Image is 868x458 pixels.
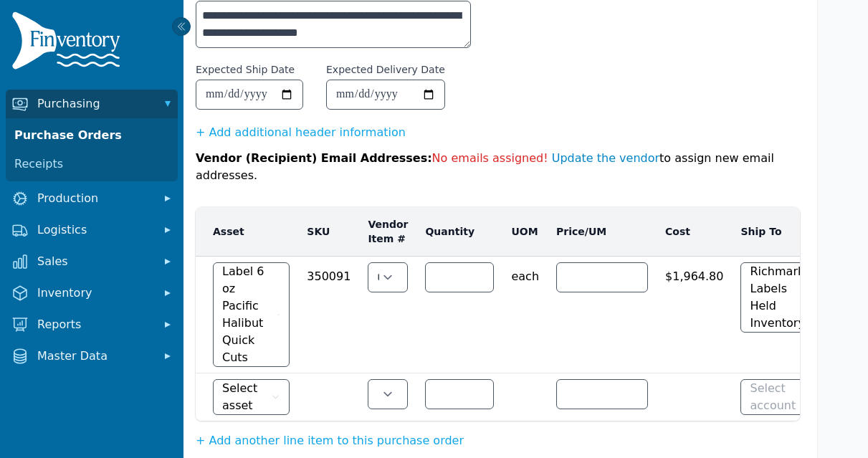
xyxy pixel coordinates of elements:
[213,379,290,415] button: Select asset
[9,121,175,150] a: Purchase Orders
[298,207,359,257] th: SKU
[37,221,152,239] span: Logistics
[11,11,126,75] img: Finventory
[750,380,809,414] span: Select account
[196,207,298,257] th: Asset
[9,150,175,178] a: Receipts
[222,263,274,366] span: Label 6 oz Pacific Halibut Quick Cuts
[196,124,406,141] button: + Add additional header information
[359,207,416,257] th: Vendor Item #
[196,151,774,182] span: to assign new email addresses.
[37,348,152,365] span: Master Data
[196,62,295,77] label: Expected Ship Date
[37,316,152,333] span: Reports
[740,262,831,333] button: Richmark Labels Held Inventory
[37,190,152,207] span: Production
[511,262,539,285] span: each
[213,262,290,367] button: Label 6 oz Pacific Halibut Quick Cuts
[416,207,502,257] th: Quantity
[548,207,657,257] th: Price/UM
[6,342,178,371] button: Master Data
[6,310,178,339] button: Reports
[665,262,723,285] span: $1,964.80
[750,263,814,332] span: Richmark Labels Held Inventory
[552,151,659,165] a: Update the vendor
[740,379,831,415] button: Select account
[37,253,152,270] span: Sales
[196,432,464,449] button: + Add another line item to this purchase order
[196,151,432,165] span: Vendor (Recipient) Email Addresses:
[502,207,548,257] th: UOM
[326,62,445,77] label: Expected Delivery Date
[37,95,152,113] span: Purchasing
[222,380,268,414] span: Select asset
[37,285,152,302] span: Inventory
[6,216,178,244] button: Logistics
[732,207,839,257] th: Ship To
[6,184,178,213] button: Production
[6,279,178,307] button: Inventory
[432,151,548,165] span: No emails assigned!
[6,247,178,276] button: Sales
[6,90,178,118] button: Purchasing
[657,207,732,257] th: Cost
[298,257,359,373] td: 350091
